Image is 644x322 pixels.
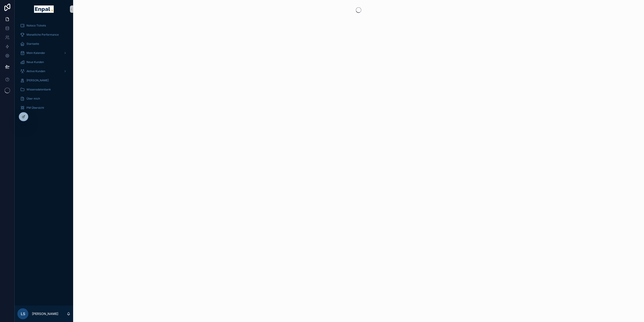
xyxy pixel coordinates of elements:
[17,104,70,112] a: PM Übersicht
[21,311,25,317] span: LS
[17,95,70,103] a: Über mich
[27,106,44,110] span: PM Übersicht
[17,76,70,84] a: [PERSON_NAME]
[27,88,51,91] span: Wissensdatenbank
[27,69,45,73] span: Aktive Kunden
[27,24,46,27] span: Noloco Tickets
[17,67,70,75] a: Aktive Kunden
[27,42,39,46] span: Startseite
[27,97,40,100] span: Über mich
[34,5,53,13] img: App logo
[17,85,70,94] a: Wissensdatenbank
[17,49,70,57] a: Mein Kalender
[27,51,45,55] span: Mein Kalender
[32,311,58,316] p: [PERSON_NAME]
[17,40,70,48] a: Startseite
[15,18,73,118] div: scrollable content
[17,58,70,66] a: Neue Kunden
[27,60,44,64] span: Neue Kunden
[27,33,59,37] span: Monatliche Performance
[17,31,70,39] a: Monatliche Performance
[27,79,49,82] span: [PERSON_NAME]
[17,21,70,30] a: Noloco Tickets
